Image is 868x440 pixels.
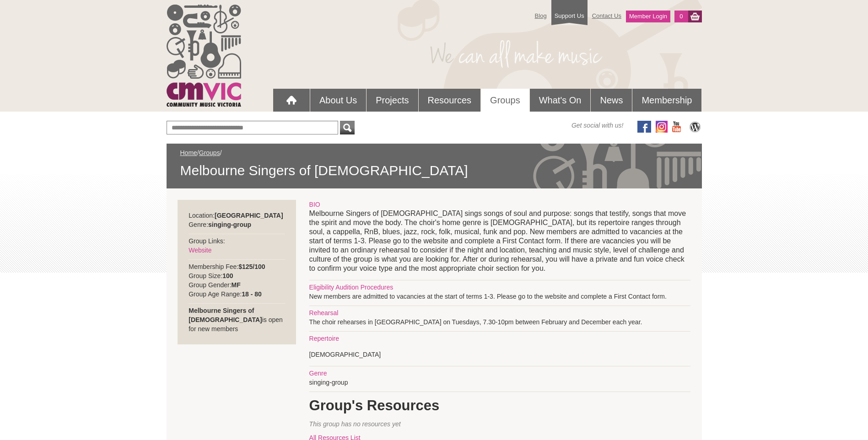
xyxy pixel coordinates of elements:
[309,420,401,428] span: This group has no resources yet
[309,209,690,273] p: Melbourne Singers of [DEMOGRAPHIC_DATA] sings songs of soul and purpose: songs that testify, song...
[215,212,283,219] strong: [GEOGRAPHIC_DATA]
[309,200,690,209] div: BIO
[178,200,296,344] div: Location: Genre: Group Links: Membership Fee: Group Size: Group Gender: Group Age Range: is open ...
[309,397,690,415] h1: Group's Resources
[530,89,591,112] a: What's On
[199,149,220,156] a: Groups
[238,263,265,270] strong: $125/100
[530,8,551,24] a: Blog
[180,162,688,179] span: Melbourne Singers of [DEMOGRAPHIC_DATA]
[180,149,197,156] a: Home
[208,221,251,228] strong: singing-group
[189,307,262,323] strong: Melbourne Singers of [DEMOGRAPHIC_DATA]
[309,369,690,378] div: Genre
[674,11,688,22] a: 0
[309,334,690,343] div: Repertoire
[309,308,690,317] div: Rehearsal
[309,283,690,292] div: Eligibility Audition Procedures
[419,89,481,112] a: Resources
[222,272,233,279] strong: 100
[481,89,529,112] a: Groups
[232,281,241,289] strong: MF
[632,89,701,112] a: Membership
[367,89,418,112] a: Projects
[688,121,702,133] img: CMVic Blog
[242,290,262,298] strong: 18 - 80
[189,247,211,254] a: Website
[310,89,366,112] a: About Us
[309,350,690,359] p: [DEMOGRAPHIC_DATA]
[656,121,668,133] img: icon-instagram.png
[588,8,626,24] a: Contact Us
[626,11,670,22] a: Member Login
[167,5,241,107] img: cmvic_logo.png
[571,121,624,130] span: Get social with us!
[180,148,688,179] div: / /
[591,89,632,112] a: News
